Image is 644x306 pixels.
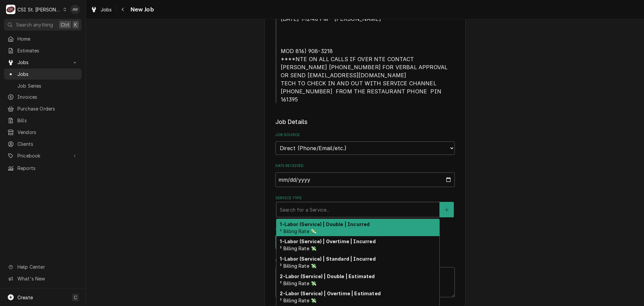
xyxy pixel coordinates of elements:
div: CSI St. Louis's Avatar [6,5,15,14]
span: Purchase Orders [17,105,78,112]
strong: 2-Labor (Service) | Double | Estimated [280,273,375,279]
span: ² Billing Rate 💸 [280,246,316,251]
button: Search anythingCtrlK [4,19,82,31]
div: Job Source [275,132,455,155]
div: CSI St. [PERSON_NAME] [17,6,61,13]
strong: 1-Labor (Service) | Overtime | Incurred [280,238,375,244]
button: Navigate back [118,4,128,15]
span: Job Series [17,82,78,89]
a: Go to Pricebook [4,150,82,161]
span: Invoices [17,93,78,100]
span: Clients [17,140,78,147]
span: Ctrl [61,21,69,28]
div: Date Received [275,163,455,187]
a: Bills [4,115,82,126]
input: yyyy-mm-dd [275,172,455,187]
div: Alexandria Wilp's Avatar [70,5,80,14]
strong: 1-Labor (Service) | Double | Incurred [280,221,370,227]
div: Reason For Call [275,258,455,297]
span: ² Billing Rate 💸 [280,298,316,303]
a: Reports [4,163,82,174]
span: Jobs [17,59,68,66]
div: Service Type [275,195,455,217]
label: Service Type [275,195,455,201]
span: Reports [17,165,78,172]
span: ² Billing Rate 💸 [280,280,316,286]
span: New Job [128,5,154,14]
a: Go to Help Center [4,261,82,272]
span: Pricebook [17,152,68,159]
span: K [74,21,77,28]
span: What's New [17,275,77,282]
a: Invoices [4,91,82,102]
a: Estimates [4,45,82,56]
span: Search anything [16,21,53,28]
a: Clients [4,138,82,149]
strong: 2-Labor (Service) | Overtime | Estimated [280,291,380,296]
a: Job Series [4,80,82,91]
a: Go to What's New [4,273,82,284]
a: Purchase Orders [4,103,82,114]
label: Job Source [275,132,455,138]
span: Create [17,295,33,300]
label: Reason For Call [275,258,455,263]
div: AW [70,5,80,14]
svg: Create New Service [445,208,449,212]
div: C [6,5,15,14]
span: ² Billing Rate 💸 [280,228,316,234]
a: Home [4,33,82,44]
span: Service Location Notes [275,7,455,103]
span: ² Billing Rate 💸 [280,263,316,269]
label: Job Type [275,226,455,231]
a: Jobs [88,4,115,15]
span: Vendors [17,129,78,136]
span: Jobs [17,71,78,78]
label: Date Received [275,163,455,169]
span: Help Center [17,263,77,270]
a: Vendors [4,127,82,138]
button: Create New Service [440,202,454,217]
span: Estimates [17,47,78,54]
a: Go to Jobs [4,57,82,68]
span: C [74,294,77,301]
span: Bills [17,117,78,124]
strong: 1-Labor (Service) | Standard | Incurred [280,256,375,262]
span: Home [17,35,78,42]
div: Service Location Notes [275,0,455,103]
a: Jobs [4,69,82,80]
div: Job Type [275,226,455,250]
legend: Job Details [275,118,455,126]
span: Jobs [101,6,112,13]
